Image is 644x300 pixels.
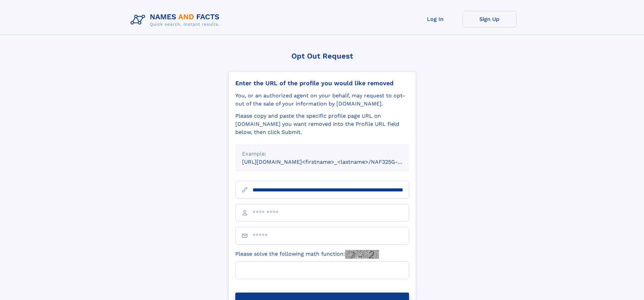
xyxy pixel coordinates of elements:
[242,159,422,165] small: [URL][DOMAIN_NAME]<firstname>_<lastname>/NAF325G-xxxxxxxx
[235,112,409,136] div: Please copy and paste the specific profile page URL on [DOMAIN_NAME] you want removed into the Pr...
[242,150,402,158] div: Example:
[235,250,379,259] label: Please solve the following math function:
[408,11,462,27] a: Log In
[228,52,416,60] div: Opt Out Request
[235,92,409,108] div: You, or an authorized agent on your behalf, may request to opt-out of the sale of your informatio...
[462,11,517,27] a: Sign Up
[128,11,225,29] img: Logo Names and Facts
[235,79,409,87] div: Enter the URL of the profile you would like removed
